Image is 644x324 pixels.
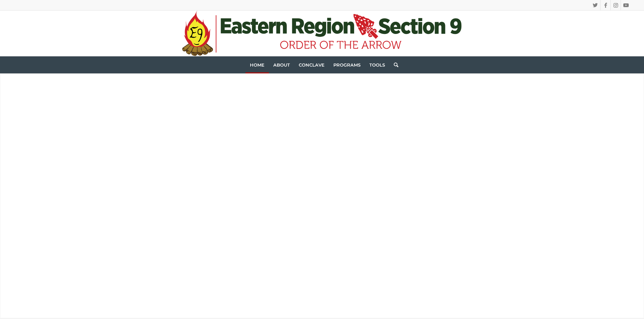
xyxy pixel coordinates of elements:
span: Programs [333,62,361,68]
span: About [273,62,290,68]
a: About [269,56,294,73]
a: Conclave [294,56,329,73]
span: Tools [369,62,385,68]
a: Home [245,56,269,73]
span: Home [250,62,264,68]
a: Programs [329,56,365,73]
a: Search [389,56,398,73]
span: Conclave [299,62,325,68]
a: Tools [365,56,389,73]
